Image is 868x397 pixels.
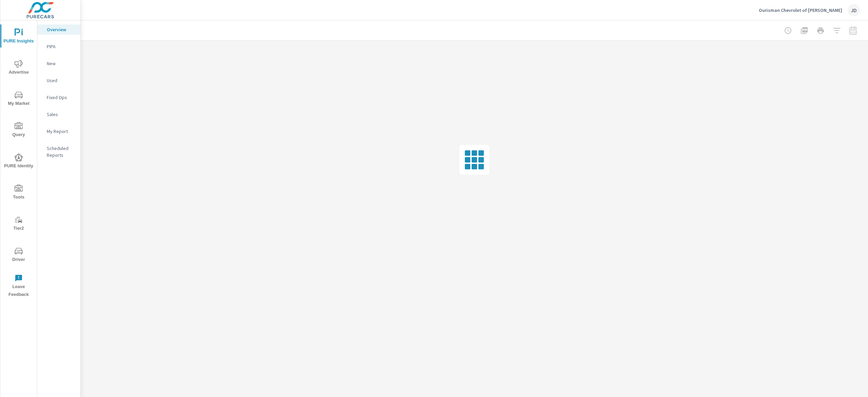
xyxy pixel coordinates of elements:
div: New [37,58,80,69]
p: Used [47,77,75,84]
div: PIPA [37,41,80,52]
span: My Market [2,91,35,108]
div: JD [848,4,860,16]
p: Ourisman Chevrolet of [PERSON_NAME] [759,7,842,13]
p: Fixed Ops [47,94,75,101]
p: PIPA [47,43,75,50]
span: Driver [2,247,35,264]
p: New [47,60,75,67]
div: Sales [37,109,80,119]
div: Fixed Ops [37,92,80,102]
span: Leave Feedback [2,274,35,299]
span: Tools [2,185,35,201]
span: PURE Insights [2,29,35,45]
div: Overview [37,24,80,35]
p: Sales [47,111,75,118]
span: Advertise [2,60,35,76]
div: My Report [37,126,80,136]
p: My Report [47,128,75,135]
span: Query [2,122,35,139]
span: Tier2 [2,216,35,232]
p: Overview [47,26,75,33]
span: PURE Identity [2,153,35,170]
div: nav menu [0,20,37,301]
div: Scheduled Reports [37,143,80,160]
p: Scheduled Reports [47,145,75,158]
div: Used [37,75,80,86]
